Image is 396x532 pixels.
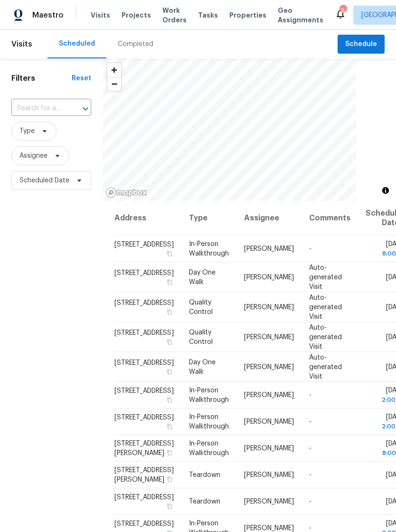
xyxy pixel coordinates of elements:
[229,10,266,20] span: Properties
[244,418,294,425] span: [PERSON_NAME]
[114,440,174,456] span: [STREET_ADDRESS][PERSON_NAME]
[309,246,311,252] span: -
[19,126,35,136] span: Type
[189,359,216,375] span: Day One Walk
[162,6,187,25] span: Work Orders
[309,324,342,350] span: Auto-generated Visit
[114,494,174,501] span: [STREET_ADDRESS]
[236,201,302,236] th: Assignee
[309,264,342,290] span: Auto-generated Visit
[189,299,213,315] span: Quality Control
[345,38,377,50] span: Schedule
[114,521,174,527] span: [STREET_ADDRESS]
[244,445,294,452] span: [PERSON_NAME]
[19,151,47,161] span: Assignee
[114,329,174,336] span: [STREET_ADDRESS]
[114,414,174,421] span: [STREET_ADDRESS]
[105,187,147,198] a: Mapbox homepage
[165,502,174,511] button: Copy Address
[380,185,391,196] button: Toggle attribution
[302,201,358,236] th: Comments
[32,10,64,20] span: Maestro
[189,241,229,257] span: In-Person Walkthrough
[383,185,388,196] span: Toggle attribution
[11,34,32,55] span: Visits
[189,329,213,345] span: Quality Control
[309,498,311,505] span: -
[309,472,311,478] span: -
[114,359,174,366] span: [STREET_ADDRESS]
[107,63,121,77] button: Zoom in
[165,422,174,431] button: Copy Address
[114,299,174,306] span: [STREET_ADDRESS]
[107,77,121,91] span: Zoom out
[114,241,174,248] span: [STREET_ADDRESS]
[103,58,356,201] canvas: Map
[189,440,229,456] span: In-Person Walkthrough
[114,201,181,236] th: Address
[118,39,153,49] div: Completed
[244,525,294,532] span: [PERSON_NAME]
[189,414,229,430] span: In-Person Walkthrough
[244,498,294,505] span: [PERSON_NAME]
[59,39,95,48] div: Scheduled
[114,388,174,394] span: [STREET_ADDRESS]
[165,337,174,346] button: Copy Address
[244,363,294,370] span: [PERSON_NAME]
[11,101,65,116] input: Search for an address...
[309,294,342,320] span: Auto-generated Visit
[189,387,229,403] span: In-Person Walkthrough
[309,392,311,399] span: -
[165,475,174,484] button: Copy Address
[309,445,311,452] span: -
[338,35,385,54] button: Schedule
[165,367,174,376] button: Copy Address
[244,333,294,340] span: [PERSON_NAME]
[122,10,151,20] span: Projects
[189,472,220,478] span: Teardown
[165,249,174,258] button: Copy Address
[72,74,91,83] div: Reset
[114,269,174,276] span: [STREET_ADDRESS]
[114,467,174,483] span: [STREET_ADDRESS][PERSON_NAME]
[91,10,110,20] span: Visits
[165,448,174,457] button: Copy Address
[165,396,174,404] button: Copy Address
[309,354,342,380] span: Auto-generated Visit
[309,525,311,532] span: -
[244,472,294,478] span: [PERSON_NAME]
[244,304,294,310] span: [PERSON_NAME]
[189,269,216,285] span: Day One Walk
[165,307,174,316] button: Copy Address
[278,6,323,25] span: Geo Assignments
[19,176,69,185] span: Scheduled Date
[198,12,218,19] span: Tasks
[244,392,294,399] span: [PERSON_NAME]
[79,102,92,115] button: Open
[339,6,346,15] div: 8
[11,74,72,83] h1: Filters
[189,498,220,505] span: Teardown
[309,418,311,425] span: -
[165,277,174,286] button: Copy Address
[107,77,121,91] button: Zoom out
[181,201,236,236] th: Type
[244,246,294,252] span: [PERSON_NAME]
[244,274,294,280] span: [PERSON_NAME]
